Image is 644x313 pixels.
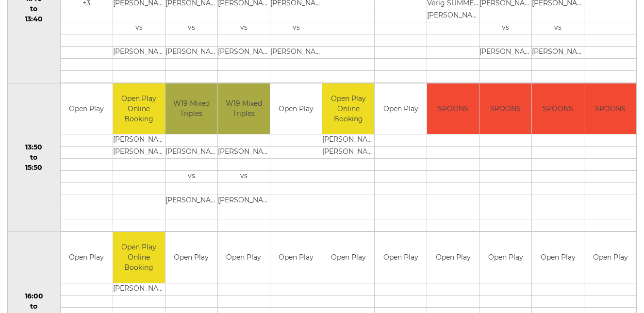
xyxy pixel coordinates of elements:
[218,22,270,34] td: vs
[322,232,374,283] td: Open Play
[218,83,270,134] td: W19 Mixed Triples
[113,46,165,58] td: [PERSON_NAME]
[375,83,427,134] td: Open Play
[479,22,531,34] td: vs
[532,83,584,134] td: SPOONS
[479,83,531,134] td: SPOONS
[113,83,165,134] td: Open Play Online Booking
[270,232,322,283] td: Open Play
[322,83,374,134] td: Open Play Online Booking
[427,10,479,22] td: [PERSON_NAME]
[218,195,270,207] td: [PERSON_NAME]
[584,232,636,283] td: Open Play
[532,46,584,58] td: [PERSON_NAME]
[270,83,322,134] td: Open Play
[479,46,531,58] td: [PERSON_NAME]
[165,171,217,183] td: vs
[218,46,270,58] td: [PERSON_NAME]
[218,232,270,283] td: Open Play
[165,232,217,283] td: Open Play
[61,83,113,134] td: Open Play
[165,46,217,58] td: [PERSON_NAME]
[375,232,427,283] td: Open Play
[532,232,584,283] td: Open Play
[113,283,165,295] td: [PERSON_NAME]
[8,83,61,232] td: 13:50 to 15:50
[165,147,217,159] td: [PERSON_NAME]
[165,195,217,207] td: [PERSON_NAME]
[113,147,165,159] td: [PERSON_NAME]
[218,147,270,159] td: [PERSON_NAME]
[113,134,165,147] td: [PERSON_NAME]
[270,22,322,34] td: vs
[427,232,479,283] td: Open Play
[479,232,531,283] td: Open Play
[218,171,270,183] td: vs
[165,22,217,34] td: vs
[113,232,165,283] td: Open Play Online Booking
[61,232,113,283] td: Open Play
[165,83,217,134] td: W19 Mixed Triples
[270,46,322,58] td: [PERSON_NAME]
[427,83,479,134] td: SPOONS
[113,22,165,34] td: vs
[322,147,374,159] td: [PERSON_NAME]
[584,83,636,134] td: SPOONS
[532,22,584,34] td: vs
[322,134,374,147] td: [PERSON_NAME]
